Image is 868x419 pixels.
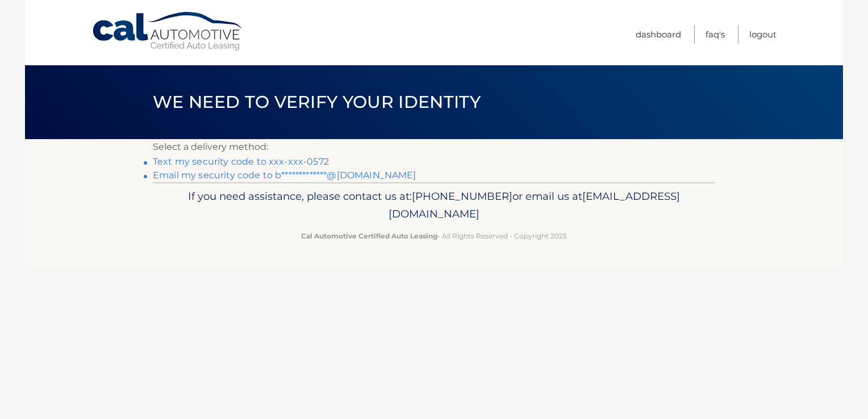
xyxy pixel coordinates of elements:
[91,11,245,52] a: Cal Automotive
[153,139,715,155] p: Select a delivery method:
[301,232,437,240] strong: Cal Automotive Certified Auto Leasing
[412,190,512,203] span: [PHONE_NUMBER]
[160,187,708,224] p: If you need assistance, please contact us at: or email us at
[153,156,329,167] a: Text my security code to xxx-xxx-0572
[749,25,777,44] a: Logout
[636,25,681,44] a: Dashboard
[706,25,725,44] a: FAQ's
[160,230,708,242] p: - All Rights Reserved - Copyright 2025
[153,91,481,112] span: We need to verify your identity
